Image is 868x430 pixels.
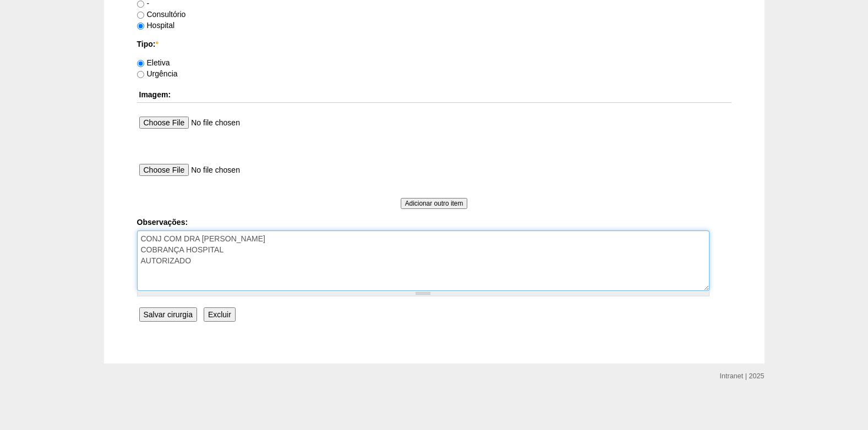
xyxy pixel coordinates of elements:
[155,40,158,48] span: Este campo é obrigatório.
[137,12,144,19] input: Consultório
[137,60,144,67] input: Eletiva
[137,230,709,291] textarea: CONJ COM DRA [PERSON_NAME] COBRANÇA HOSPITAL AUTORIZAÇÃO PARCIAL- JUNTA MEDICA- DR [PERSON_NAME] ...
[137,21,175,30] label: Hospital
[137,38,731,49] label: Tipo:
[137,58,170,67] label: Eletiva
[137,87,731,103] th: Imagem:
[137,71,144,78] input: Urgência
[137,23,144,30] input: Hospital
[139,307,197,322] input: Salvar cirurgia
[401,198,468,209] input: Adicionar outro item
[137,217,731,228] label: Observações:
[137,10,186,19] label: Consultório
[204,307,236,322] input: Excluir
[720,371,765,382] div: Intranet | 2025
[137,69,178,78] label: Urgência
[137,1,144,8] input: -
